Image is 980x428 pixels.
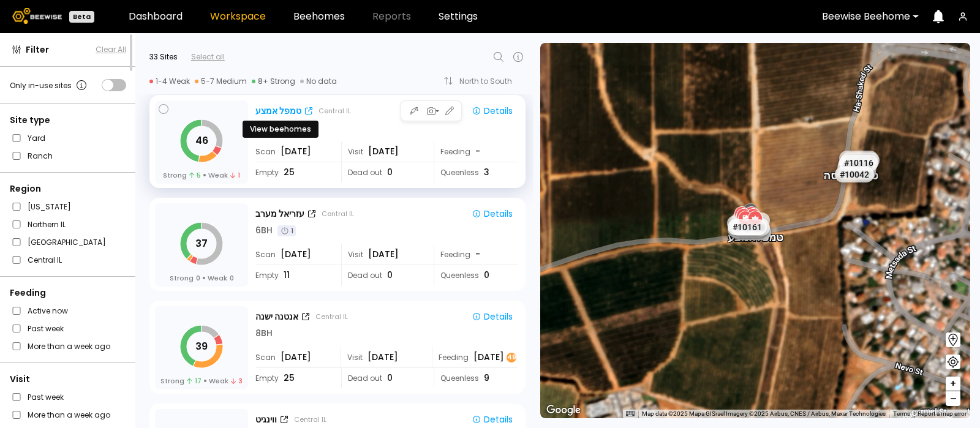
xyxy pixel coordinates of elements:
div: Central IL [315,312,348,321]
button: + [946,377,960,391]
div: Site type [10,114,126,127]
div: 1 [277,225,296,236]
tspan: 46 [195,133,208,148]
div: Queenless [434,368,518,388]
label: Ranch [28,149,53,162]
label: Active now [28,304,68,317]
div: ווינגיט [255,413,277,426]
div: אנטנה ישנה [255,310,298,323]
button: Details [467,206,518,222]
span: 11 [284,269,290,282]
div: Feeding [434,141,518,162]
div: Select all [191,51,225,62]
div: # 10161 [728,219,767,235]
div: [DATE] [473,351,518,364]
div: טמפל אמצע [728,218,783,244]
div: - [475,248,481,261]
label: More than a week ago [28,340,110,353]
div: 5-7 Medium [195,77,247,86]
div: Empty [255,368,333,388]
div: 8+ Strong [252,77,295,86]
span: 0 [387,372,393,385]
div: - [475,145,481,158]
div: # 10054 [727,216,766,231]
div: Central IL [318,106,351,116]
div: 6 BH [255,224,273,237]
span: + [949,376,957,391]
a: Settings [439,12,478,21]
button: – [946,391,960,406]
label: Past week [28,391,64,404]
a: Terms [893,410,910,417]
div: טמפל כניסה [823,156,878,182]
span: 0 [196,273,200,283]
div: Feeding [434,244,518,265]
span: 0 [230,273,234,283]
div: 8 BH [255,327,273,340]
div: Scan [255,141,333,162]
div: # 10046 [732,224,771,240]
span: 9 [484,372,489,385]
div: Visit [341,347,424,367]
span: [DATE] [368,248,399,261]
div: North to South [459,78,521,85]
div: Empty [255,162,333,182]
label: Northern IL [28,218,66,231]
div: Empty [255,265,333,285]
span: Filter [26,43,49,56]
label: Central IL [28,253,62,266]
div: # 10014 [838,157,877,173]
div: Dead out [341,368,425,388]
div: Dead out [341,162,425,182]
span: 25 [284,166,295,179]
span: [DATE] [281,145,311,158]
div: Queenless [434,162,518,182]
a: Workspace [210,12,266,21]
div: Details [472,311,513,322]
button: Clear All [96,44,126,55]
div: # 10163 [731,220,770,236]
div: טמפל אמצע [255,105,301,118]
span: 0 [387,269,393,282]
span: 17 [187,376,201,386]
span: [DATE] [281,248,311,261]
div: Strong Weak [163,170,241,180]
div: # 10169 [728,221,767,237]
label: Yard [28,132,45,145]
span: 3 [231,376,243,386]
label: More than a week ago [28,408,110,421]
label: [GEOGRAPHIC_DATA] [28,236,106,249]
div: Dead out [341,265,425,285]
div: Strong Weak [170,273,234,283]
img: Google [543,402,584,418]
span: [DATE] [367,351,398,364]
a: Beehomes [293,12,345,21]
span: 0 [484,269,489,282]
div: # 10116 [839,155,878,171]
button: Details [467,103,518,119]
div: View beehomes [243,121,318,138]
div: Visit [341,244,425,265]
label: [US_STATE] [28,200,71,213]
span: – [950,391,957,407]
button: Keyboard shortcuts [626,410,635,418]
div: 1-4 Weak [149,77,190,86]
div: Details [472,208,513,219]
div: Central IL [322,209,354,219]
div: עזריאל מערב [255,208,304,220]
div: # 10068 [839,151,878,167]
div: Details [472,105,513,116]
div: Visit [341,141,425,162]
a: Report a map error [918,410,967,417]
span: 25 [284,372,295,385]
button: Details [467,411,518,427]
div: Feeding [432,347,518,367]
div: Scan [255,244,333,265]
span: [DATE] [281,351,311,364]
div: Central IL [294,415,326,424]
img: Beewise logo [12,8,62,24]
div: Queenless [434,265,518,285]
div: # 10010 [840,152,880,168]
a: Dashboard [129,12,183,21]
